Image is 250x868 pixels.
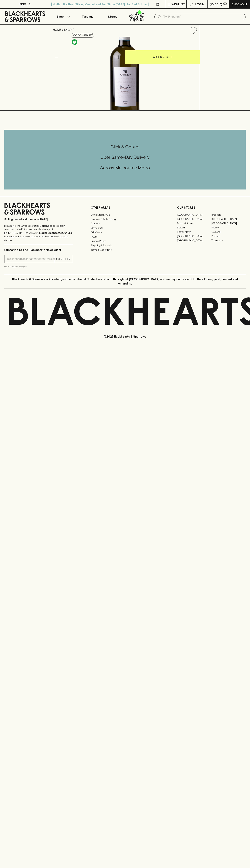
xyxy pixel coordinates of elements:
[4,224,73,242] p: It is against the law to sell or supply alcohol to, or to obtain alcohol on behalf of a person un...
[71,33,94,38] button: Add to wishlist
[195,2,204,6] p: Login
[211,238,246,243] a: Thornbury
[108,14,117,19] p: Stores
[82,14,93,19] p: Tastings
[125,50,200,64] button: ADD TO CART
[177,221,211,225] a: Brunswick West
[100,9,125,24] a: Stores
[211,221,246,225] a: [GEOGRAPHIC_DATA]
[7,277,243,286] p: Blackhearts & Sparrows acknowledges the traditional Custodians of land throughout [GEOGRAPHIC_DAT...
[153,55,172,59] p: ADD TO CART
[75,9,100,24] a: Tastings
[177,238,211,243] a: [GEOGRAPHIC_DATA]
[231,2,247,6] p: Checkout
[55,255,73,263] button: SUBSCRIBE
[177,230,211,234] a: Fitzroy North
[39,231,72,234] strong: Liquor License #32064953
[172,2,185,6] p: Wishlist
[50,9,75,24] button: Shop
[72,39,77,45] img: Organic
[224,3,226,5] p: 0
[188,26,198,35] button: Add to wishlist
[91,239,159,243] a: Privacy Policy
[4,218,73,221] p: Sibling owned and run since [DATE]
[91,213,159,217] a: Bottle Drop FAQ's
[4,154,246,160] h5: Uber Same-Day Delivery
[91,226,159,230] a: Contact Us
[64,28,72,31] a: SHOP
[177,205,246,210] p: OUR STORES
[177,217,211,221] a: [GEOGRAPHIC_DATA]
[4,248,73,252] p: Subscribe to The Blackhearts Newsletter
[4,265,73,268] p: We will never spam you
[71,38,78,46] a: Organic
[91,243,159,248] a: Shipping Information
[4,144,246,150] h5: Click & Collect
[211,225,246,230] a: Fitzroy
[50,37,200,110] img: 40537.png
[56,14,64,19] p: Shop
[177,225,211,230] a: Elwood
[177,213,211,217] a: [GEOGRAPHIC_DATA]
[177,234,211,238] a: [GEOGRAPHIC_DATA]
[91,235,159,239] a: FAQ's
[4,165,246,171] h5: Across Melbourne Metro
[4,130,246,189] div: Call to action block
[163,14,243,20] input: Try "Pinot noir"
[53,28,61,31] a: HOME
[7,256,55,262] input: e.g. jane@blackheartsandsparrows.com.au
[56,257,71,261] p: SUBSCRIBE
[91,217,159,221] a: Business & Bulk Gifting
[211,217,246,221] a: [GEOGRAPHIC_DATA]
[210,2,218,6] p: $0.00
[91,248,159,252] a: Terms & Conditions
[211,230,246,234] a: Geelong
[211,234,246,238] a: Prahran
[91,221,159,226] a: Careers
[19,2,31,6] p: FIND US
[91,205,159,210] p: OTHER AREAS
[91,230,159,235] a: Gift Cards
[211,213,246,217] a: Braddon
